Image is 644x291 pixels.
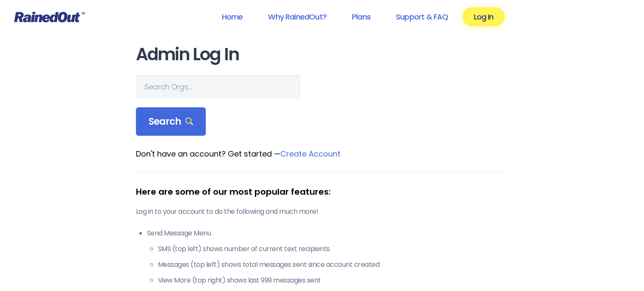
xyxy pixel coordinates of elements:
[280,148,340,159] a: Create Account
[136,107,206,136] div: Search
[136,207,509,217] p: Log in to your account to do the following and much more!
[257,7,337,26] a: Why RainedOut?
[341,7,381,26] a: Plans
[136,45,509,64] h1: Admin Log In
[136,75,300,99] input: Search Orgs…
[158,260,509,270] li: Messages (top left) shows total messages sent since account created
[149,116,193,128] span: Search
[158,244,509,254] li: SMS (top left) shows number of current text recipients
[158,275,509,285] li: View More (top right) shows last 999 messages sent
[385,7,459,26] a: Support & FAQ
[210,7,254,26] a: Home
[136,185,509,198] div: Here are some of our most popular features:
[462,7,504,26] a: Log In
